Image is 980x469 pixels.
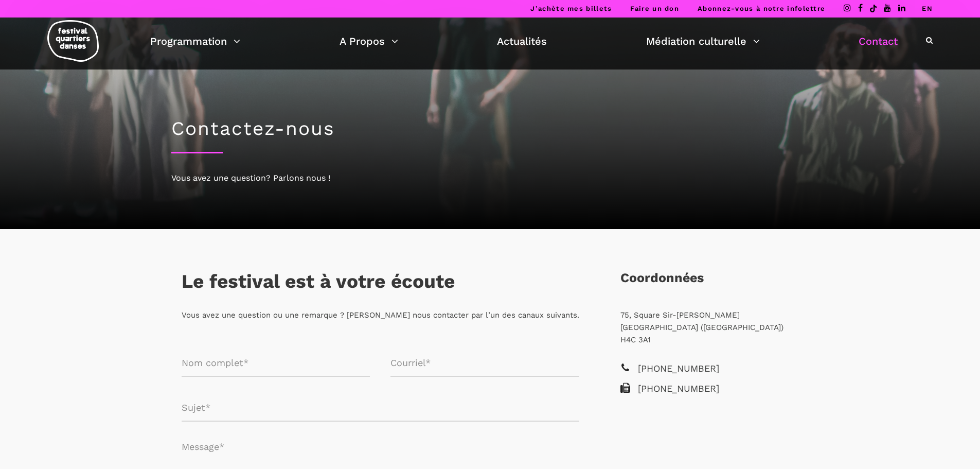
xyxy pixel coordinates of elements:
p: Vous avez une question ou une remarque ? [PERSON_NAME] nous contacter par l’un des canaux suivants. [182,309,579,321]
a: EN [922,5,933,12]
span: [PHONE_NUMBER] [638,361,799,376]
h3: Le festival est à votre écoute [182,270,455,296]
span: [PHONE_NUMBER] [638,381,799,396]
img: logo-fqd-med [47,20,99,62]
p: 75, Square Sir-[PERSON_NAME] [GEOGRAPHIC_DATA] ([GEOGRAPHIC_DATA]) H4C 3A1 [620,309,799,346]
h1: Contactez-nous [171,117,809,140]
a: Actualités [497,32,547,50]
h3: Coordonnées [620,270,704,296]
a: A Propos [340,32,398,50]
a: Faire un don [630,5,679,12]
a: Contact [859,32,898,50]
a: Médiation culturelle [646,32,760,50]
a: J’achète mes billets [530,5,612,12]
div: Vous avez une question? Parlons nous ! [171,171,809,185]
input: Sujet* [182,394,579,422]
input: Nom complet* [182,350,370,377]
a: Programmation [150,32,240,50]
a: Abonnez-vous à notre infolettre [698,5,825,12]
input: Courriel* [390,350,579,377]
